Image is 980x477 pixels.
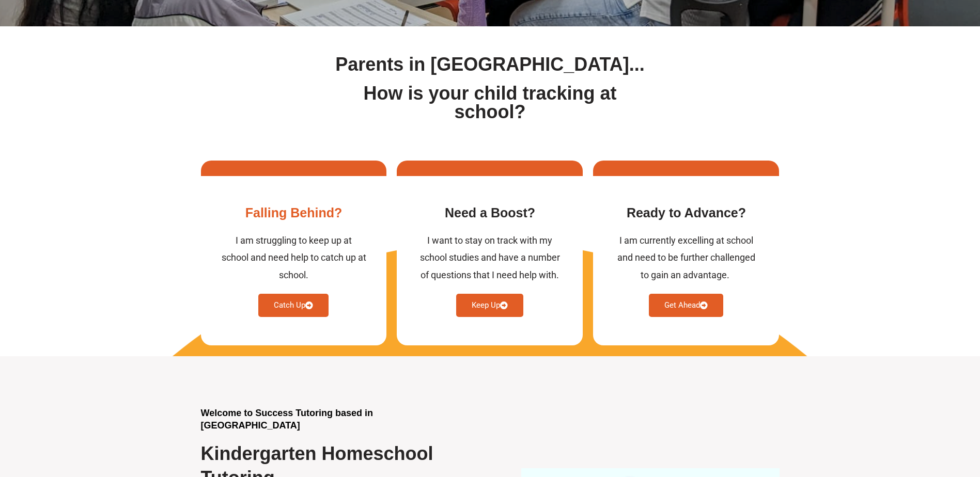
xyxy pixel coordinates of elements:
[331,84,649,121] h1: How is your child tracking at school?
[808,360,980,477] iframe: Chat Widget
[456,294,523,317] a: Keep Up
[417,232,562,283] div: I want to stay on track with my school studies and have a number of questions that I need help wi...
[331,55,649,74] h1: Parents in [GEOGRAPHIC_DATA]...
[258,294,329,317] a: Catch Up
[201,407,459,432] h2: Welcome to Success Tutoring based in [GEOGRAPHIC_DATA]
[649,294,723,317] a: Get Ahead
[614,232,758,283] div: I am currently excelling at school and need to be further challenged to gain an advantage. ​
[222,232,366,283] div: I am struggling to keep up at school and need help to catch up at school.​​
[417,204,562,221] h3: Need a Boost?
[222,204,366,221] h3: Falling Behind​?
[614,204,758,221] h3: Ready to Advance​?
